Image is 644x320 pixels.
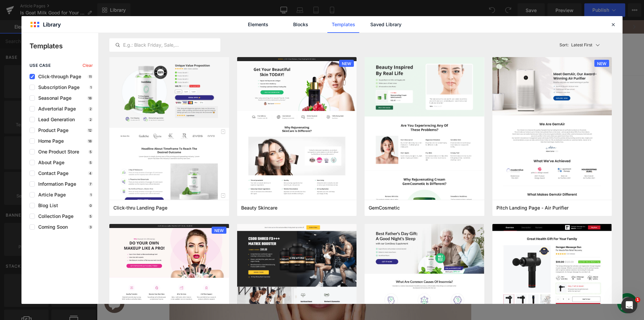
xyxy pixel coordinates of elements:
p: 🕑8 min read | Published: [DATE] | By: [77,114,470,124]
span: Home Page [35,138,64,144]
span: One Product Store [35,149,79,154]
button: Previous [7,3,13,10]
p: 18 [87,96,93,100]
span: Subscription Page [35,85,79,90]
a: Elements [242,16,274,33]
span: Chocolates [227,24,254,30]
span: Gifting [379,24,397,30]
span: Advertorial Page [35,106,76,111]
p: 4 [88,171,93,175]
img: whatsapp-icon.svg [7,7,20,20]
p: 1 [89,85,93,89]
span: GemCosmetic [369,205,400,211]
p: Latest First [571,42,592,48]
span: About Page [35,160,64,165]
span: Cookies [352,24,371,30]
button: Add To Cart [398,235,451,251]
p: 12 [87,128,93,132]
span: use case [30,63,51,68]
span: Collection Page [35,214,73,219]
p: 7 [88,182,93,186]
span: Article Page [35,192,66,197]
a: Templates [327,16,359,33]
span: ₹ 1,249.00 [426,226,455,236]
a: Saved Library [370,16,402,33]
span: Beauty Skincare [241,205,277,211]
p: 2 [88,118,93,122]
span: ₹ 1,299.00 [394,228,423,234]
summary: Search [418,27,433,42]
p: 0 [88,203,93,208]
span: Contact Page [35,171,68,176]
span: NEW [339,60,354,67]
span: More [143,38,156,44]
span: Click-thru Landing Page [113,205,167,211]
input: E.g.: Black Friday, Sale,... [110,41,220,49]
span: Information Page [35,181,76,187]
p: 11 [88,75,93,79]
a: Aadvik Foods [184,116,223,122]
span: NEW [212,227,226,234]
span: Seasonal Page [35,95,71,101]
p: 18 [87,139,93,143]
span: Lead Generation [35,117,75,122]
span: Pitch Landing Page - Air Purifier [496,205,569,211]
span: Sort: [559,43,569,47]
button: Next [534,3,540,10]
span: Ghee [325,24,338,30]
p: 3 [88,225,93,229]
summary: Chocolates [223,20,263,34]
a: Blocks [285,16,317,33]
p: The idea of "fair" meaning flawless and "fair" equating to better skin, reigned supreme in societ... [72,137,374,166]
a: Goat Milk Powder | Pure & Natural | 200g [381,206,468,222]
span: Blog List [35,203,58,208]
a: All Products [139,20,177,34]
summary: Ghee [321,20,347,34]
span: Product Page [35,128,68,133]
p: 1 [89,193,93,197]
span: 1 [635,297,640,303]
h1: Why Goat Milk Might Be Your Skin’s New Best Friend [72,65,341,100]
p: 5 [88,161,93,165]
a: Gifting [375,20,401,34]
img: Goat Milk Powder | Pure & Natural | 200g [398,154,451,206]
p: 5 [88,214,93,218]
a: Festive Offer: Get a FREE Cookie Box on Orders Above ₹999! [195,3,352,10]
a: Cookies [347,20,375,34]
span: Click-through Page [35,74,81,79]
p: 5 [88,150,93,154]
span: Coming Soon [35,224,68,230]
summary: [MEDICAL_DATA] [263,20,321,34]
summary: Milk Powder [177,20,223,34]
summary: More [139,34,165,48]
span: Clear [83,63,93,68]
p: Templates [30,41,98,51]
iframe: Intercom live chat [621,297,637,313]
span: All Products [143,24,173,30]
p: 2 [88,107,93,111]
button: Latest FirstSort:Latest First [557,38,612,52]
span: Milk Powder [181,24,214,30]
img: Aadvik foods logo [89,27,129,41]
span: [MEDICAL_DATA] [267,24,312,30]
span: NEW [594,60,609,67]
